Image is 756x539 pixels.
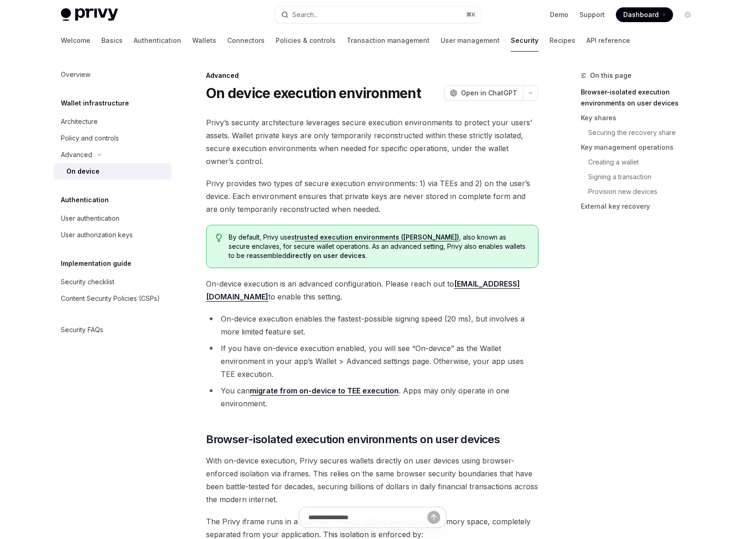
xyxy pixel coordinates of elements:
a: API reference [586,29,630,52]
a: Demo [550,10,568,19]
a: Support [579,10,605,19]
span: Privy’s security architecture leverages secure execution environments to protect your users’ asse... [206,116,538,168]
span: ⌘ K [466,11,476,18]
h5: Authentication [61,194,109,205]
a: Policies & controls [276,29,336,52]
div: Advanced [61,149,92,160]
div: Security checklist [61,276,114,287]
li: You can . Apps may only operate in one environment. [206,384,538,410]
a: Security checklist [53,274,171,290]
a: Transaction management [347,29,430,52]
a: User authentication [53,210,171,227]
button: Open in ChatGPT [444,85,523,101]
span: On this page [590,70,632,81]
div: Search... [292,9,318,20]
a: External key recovery [581,199,703,214]
span: With on-device execution, Privy secures wallets directly on user devices using browser-enforced i... [206,454,538,506]
h1: On device execution environment [206,85,421,101]
span: On-device execution is an advanced configuration. Please reach out to to enable this setting. [206,277,538,303]
a: Welcome [61,29,90,52]
div: Policy and controls [61,133,119,144]
a: Policy and controls [53,130,171,146]
a: Browser-isolated execution environments on user devices [581,85,703,111]
div: Advanced [206,71,538,80]
a: Overview [53,66,171,83]
a: Key shares [581,111,703,125]
strong: directly on user devices [286,252,366,259]
a: Dashboard [616,7,673,22]
a: Provision new devices [588,184,703,199]
span: By default, Privy uses , also known as secure enclaves, for secure wallet operations. As an advan... [229,233,529,260]
li: On-device execution enables the fastest-possible signing speed (20 ms), but involves a more limit... [206,312,538,338]
h5: Implementation guide [61,258,131,269]
button: Send message [427,511,440,524]
a: Recipes [549,29,575,52]
a: Wallets [192,29,216,52]
a: Content Security Policies (CSPs) [53,290,171,307]
div: Content Security Policies (CSPs) [61,293,160,304]
a: User management [441,29,500,52]
button: Toggle dark mode [680,7,695,22]
a: Architecture [53,113,171,130]
a: Security [511,29,538,52]
a: Security FAQs [53,322,171,338]
button: Search...⌘K [275,6,481,23]
a: migrate from on-device to TEE execution [250,386,399,396]
svg: Tip [216,234,222,242]
span: Open in ChatGPT [461,88,517,98]
span: Dashboard [623,10,659,19]
li: If you have on-device execution enabled, you will see “On-device” as the Wallet environment in yo... [206,342,538,381]
a: Authentication [134,29,181,52]
a: Key management operations [581,140,703,155]
a: Signing a transaction [588,170,703,184]
div: Overview [61,69,90,80]
a: trusted execution environments ([PERSON_NAME]) [295,233,459,241]
a: Creating a wallet [588,155,703,170]
img: light logo [61,8,118,21]
h5: Wallet infrastructure [61,98,129,109]
div: User authorization keys [61,229,133,240]
div: On device [66,166,100,177]
a: Securing the recovery share [588,125,703,140]
div: Security FAQs [61,324,103,335]
a: On device [53,163,171,180]
span: Privy provides two types of secure execution environments: 1) via TEEs and 2) on the user’s devic... [206,177,538,216]
div: Architecture [61,116,98,127]
div: User authentication [61,213,119,224]
a: User authorization keys [53,227,171,243]
span: Browser-isolated execution environments on user devices [206,432,500,447]
a: Connectors [227,29,265,52]
a: Basics [101,29,123,52]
